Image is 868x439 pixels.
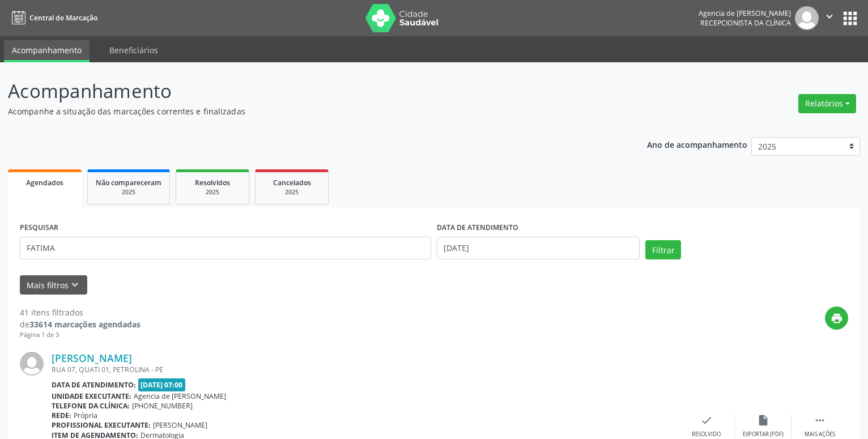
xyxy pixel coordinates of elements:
[134,391,226,401] span: Agencia de [PERSON_NAME]
[645,240,681,259] button: Filtrar
[52,401,130,411] b: Telefone da clínica:
[831,312,843,325] i: print
[437,237,640,259] input: Selecione um intervalo
[52,420,151,430] b: Profissional executante:
[805,431,835,438] div: Mais ações
[96,178,161,187] span: Não compareceram
[823,10,836,23] i: 
[692,431,721,438] div: Resolvido
[20,219,58,237] label: PESQUISAR
[20,275,87,295] button: Mais filtroskeyboard_arrow_down
[26,178,63,187] span: Agendados
[647,137,747,151] p: Ano de acompanhamento
[184,188,241,197] div: 2025
[74,411,97,420] span: Própria
[825,306,848,330] button: print
[52,365,678,374] div: RUA 07, QUATI 01, PETROLINA - PE
[743,431,784,438] div: Exportar (PDF)
[132,401,193,411] span: [PHONE_NUMBER]
[69,279,81,291] i: keyboard_arrow_down
[138,378,186,391] span: [DATE] 07:00
[20,318,141,330] div: de
[20,352,44,376] img: img
[20,306,141,318] div: 41 itens filtrados
[700,18,791,28] span: Recepcionista da clínica
[8,8,97,27] a: Central de Marcação
[798,94,856,113] button: Relatórios
[20,237,431,259] input: Nome, código do beneficiário ou CPF
[96,188,161,197] div: 2025
[795,6,819,30] img: img
[52,391,131,401] b: Unidade executante:
[52,411,71,420] b: Rede:
[195,178,230,187] span: Resolvidos
[699,8,791,18] div: Agencia de [PERSON_NAME]
[700,414,713,427] i: check
[8,105,605,117] p: Acompanhe a situação das marcações correntes e finalizadas
[101,40,166,60] a: Beneficiários
[840,8,860,28] button: apps
[153,420,207,430] span: [PERSON_NAME]
[4,40,90,62] a: Acompanhamento
[29,13,97,23] span: Central de Marcação
[52,380,136,390] b: Data de atendimento:
[29,319,141,330] strong: 33614 marcações agendadas
[757,414,769,427] i: insert_drive_file
[273,178,311,187] span: Cancelados
[8,77,605,105] p: Acompanhamento
[263,188,320,197] div: 2025
[437,219,518,237] label: DATA DE ATENDIMENTO
[20,330,141,340] div: Página 1 de 3
[814,414,826,427] i: 
[52,352,132,364] a: [PERSON_NAME]
[819,6,840,30] button: 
